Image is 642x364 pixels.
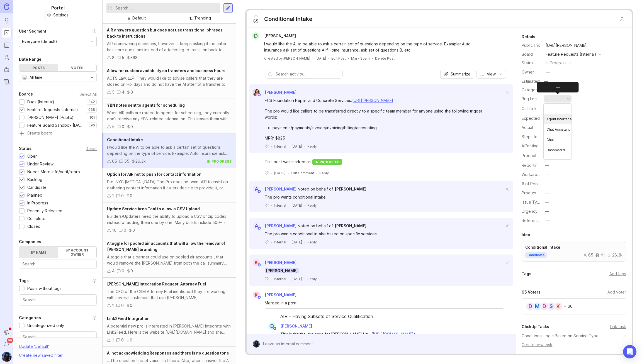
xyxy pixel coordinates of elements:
div: D [252,32,259,40]
div: Candidate [27,184,47,190]
h1: Portal [51,4,65,11]
div: · [271,240,272,245]
div: Reply [319,171,329,175]
div: Categories [19,314,41,321]
li: Dashboard [544,145,572,155]
div: 8 [112,55,115,61]
label: Workaround [522,172,544,177]
a: A toggle for pooled air accounts that will allow the removal of [PERSON_NAME] brandingA toggle th... [103,237,236,278]
div: Date Range [19,56,42,63]
div: · [288,171,289,175]
div: 0 [121,193,124,199]
div: · [348,56,349,61]
span: AIR answers question but does not use transitional phrases back to instructions [107,28,223,38]
div: FCS Foundation Repair and Concrete Services: [265,97,488,104]
p: 938 [88,108,95,112]
span: [PERSON_NAME] [280,324,312,328]
div: The pro wants conditional intake based on specific services. [265,231,488,237]
a: Conditional IntakeI would like the AI to be able to ask a certain set of questions depending on t... [103,133,236,168]
span: Allow for custom availability on transfers and business hours [107,68,225,73]
a: Settings [45,11,71,19]
div: Select All [79,93,97,96]
img: member badge [257,226,261,230]
div: Internal [274,277,286,281]
time: [DATE] [274,171,286,175]
span: 99 [7,338,13,343]
div: voted on behalf of [298,186,333,192]
div: Planned [27,192,42,198]
div: — [537,82,579,92]
div: 65 [583,253,593,257]
div: Builders/Updaters need the ability to upload a CSV of zip codes instead of adding them one by one... [107,213,232,226]
a: YBN notes sent to agents for schedulingWhen AIR calls are routed to agents for scheduling, they c... [103,99,236,133]
div: in progress [312,159,342,165]
label: Reference(s) [522,218,546,223]
label: By name [19,247,58,258]
a: D[PERSON_NAME] [249,32,300,40]
a: [URL][PERSON_NAME] [352,98,393,103]
div: Reply [307,203,317,208]
div: — [545,208,549,214]
div: 26.3k [607,253,622,257]
li: payments/payments/invoice/invoicing/billing/accounting [273,125,504,131]
div: Details [522,33,535,40]
span: Update Service Area Tool to allow a CSV Upload [107,206,200,211]
a: AIR answers question but does not use transitional phrases back to instructionsAIR is answering q... [103,24,236,64]
button: Announcements [2,327,12,337]
div: 0 [130,302,132,309]
a: Conditional Intakecandidate654126.3k [522,241,626,262]
a: Changelog [2,77,12,87]
div: MRR: $825 [265,135,488,141]
label: Bug Location [522,96,546,101]
label: Affecting [522,143,539,148]
a: A[PERSON_NAME] [249,185,296,193]
div: D [268,323,276,330]
label: Issue Type [522,200,542,204]
p: 596 [88,123,95,128]
label: Product [522,190,536,195]
li: — [544,104,572,114]
img: member badge [257,93,261,97]
div: Feature Requests (Internal) [546,51,596,57]
div: · [288,144,289,149]
span: [PERSON_NAME] [265,292,296,297]
div: — [546,172,549,178]
div: Posts without tags [27,285,62,292]
a: Option for AIR not to push for contact informationPro: NYC [MEDICAL_DATA] The Pro does not want A... [103,168,236,202]
a: Update Service Area Tool to allow a CSV UploadBuilders/Updaters need the ability to upload a CSV ... [103,202,236,237]
span: [PERSON_NAME] [335,187,366,191]
li: Chat [544,135,572,145]
div: 1 [112,193,114,199]
input: Search... [22,261,93,267]
div: 4 [112,268,115,274]
div: Complete [27,216,45,222]
div: Needs More Info/verif/repro [27,169,80,175]
span: [PERSON_NAME] [265,187,296,191]
p: 101 [89,115,95,120]
img: member badge [257,295,261,299]
div: Recently Released [27,208,62,214]
div: All time [30,74,43,80]
button: Reference(s) [544,217,551,224]
div: Open [27,153,38,159]
div: · [372,56,373,61]
div: Reply [307,144,317,149]
div: Tags [19,277,29,284]
div: ClickUp Tasks [522,323,549,330]
img: Tim Fischer [2,352,12,362]
div: Reply [307,240,317,245]
div: Posts [19,64,58,71]
span: Link2Feed Integration [107,316,150,321]
div: A potential new pro is interested in [PERSON_NAME] integrate with Link2Feed. Here is the website ... [107,323,232,335]
label: Reporting Team [522,163,551,168]
div: Open Intercom Messenger [623,345,636,358]
div: K [253,291,260,299]
div: Reset [86,147,97,150]
label: Expected [522,116,540,121]
div: 65 [112,158,117,164]
time: [DATE] [291,240,302,244]
a: Conditional Logic Based on Service Type [522,333,599,339]
button: Workaround [544,171,551,178]
div: · [304,144,305,149]
span: AI not acknowledging Responses and there is no question tone [107,351,229,355]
